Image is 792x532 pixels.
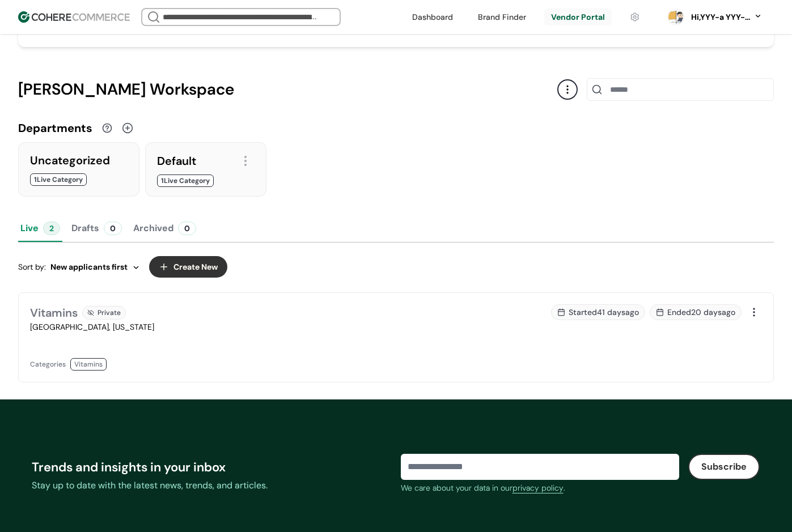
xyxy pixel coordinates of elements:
span: We care about your data in our [401,483,513,493]
div: Departments [18,120,92,137]
button: Drafts [69,215,124,242]
div: 0 [178,222,196,235]
a: privacy policy [513,482,564,494]
div: Sort by: [18,261,140,273]
div: Ended 20 days ago [650,304,742,320]
svg: 0 percent [667,8,684,25]
button: Subscribe [688,454,760,480]
div: Vitamins [70,358,107,371]
div: 2 [43,222,60,235]
button: Archived [131,215,198,242]
button: Hi,YYY-a YYY-aa [689,11,763,23]
div: [GEOGRAPHIC_DATA], [US_STATE] [30,321,389,333]
div: Trends and insights in your inbox [32,458,392,476]
div: Private [82,306,126,320]
div: Categories [30,358,66,371]
div: Stay up to date with the latest news, trends, and articles. [32,479,392,492]
div: 0 [104,222,122,235]
div: Hi, YYY-a YYY-aa [689,11,751,23]
div: Started 41 days ago [551,304,645,320]
div: Vitamins [30,304,78,321]
button: Live [18,215,62,242]
span: New applicants first [50,261,128,273]
div: [PERSON_NAME] Workspace [18,78,557,101]
span: . [564,483,565,493]
img: Cohere Logo [18,11,130,23]
button: Create New [149,256,227,278]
